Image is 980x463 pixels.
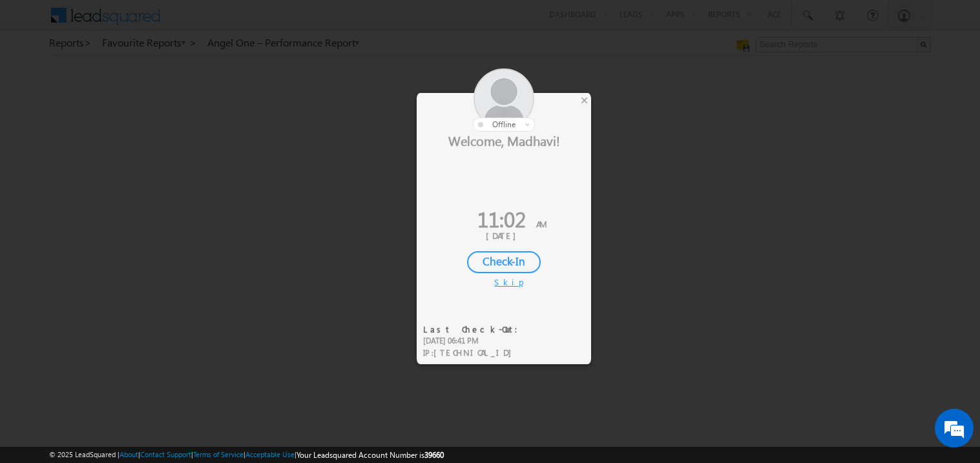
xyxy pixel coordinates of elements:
[423,347,526,359] div: IP :
[193,450,244,458] a: Terms of Service
[245,450,295,458] a: Acceptable Use
[492,119,516,129] span: offline
[433,347,518,358] span: [TECHNICAL_ID]
[477,204,526,233] span: 11:02
[424,450,444,460] span: 39660
[423,335,526,347] div: [DATE] 06:41 PM
[140,450,191,458] a: Contact Support
[426,230,581,242] div: [DATE]
[536,218,547,229] span: AM
[49,449,444,461] span: © 2025 LeadSquared | | | | |
[578,93,591,107] div: ×
[120,450,138,458] a: About
[494,276,514,288] div: Skip
[423,324,526,335] div: Last Check-Out:
[467,251,541,273] div: Check-In
[417,132,591,149] div: Welcome, Madhavi!
[297,450,444,460] span: Your Leadsquared Account Number is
